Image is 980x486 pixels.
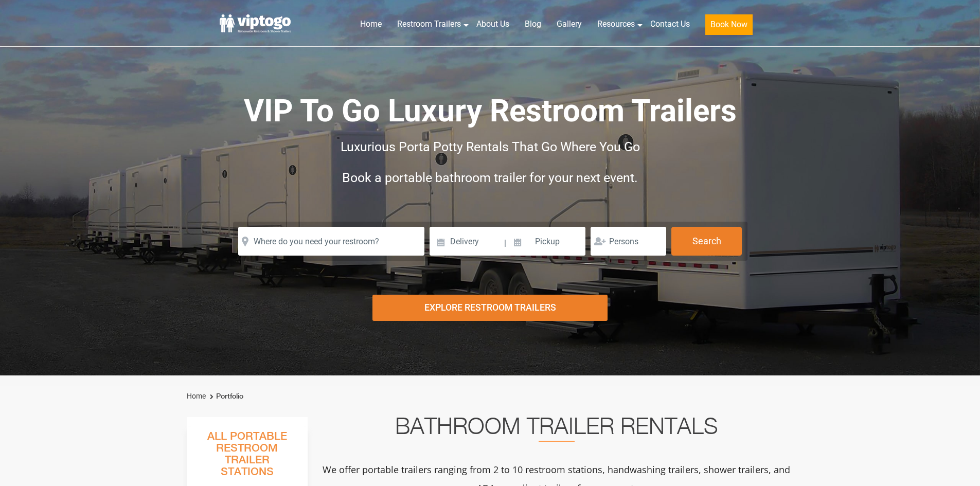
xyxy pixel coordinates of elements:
[342,170,638,185] span: Book a portable bathroom trailer for your next event.
[508,227,586,256] input: Pickup
[643,13,698,35] a: Contact Us
[671,227,742,256] button: Search
[590,13,643,35] a: Resources
[591,227,666,256] input: Persons
[322,417,792,442] h2: Bathroom Trailer Rentals
[238,227,424,256] input: Where do you need your restroom?
[341,139,640,154] span: Luxurious Porta Potty Rentals That Go Where You Go
[430,227,503,256] input: Delivery
[705,14,753,35] button: Book Now
[389,13,469,35] a: Restroom Trailers
[244,93,737,129] span: VIP To Go Luxury Restroom Trailers
[504,227,506,260] span: |
[469,13,517,35] a: About Us
[207,390,243,403] li: Portfolio
[352,13,389,35] a: Home
[698,13,760,41] a: Book Now
[372,295,608,321] div: Explore Restroom Trailers
[517,13,549,35] a: Blog
[187,392,206,400] a: Home
[549,13,590,35] a: Gallery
